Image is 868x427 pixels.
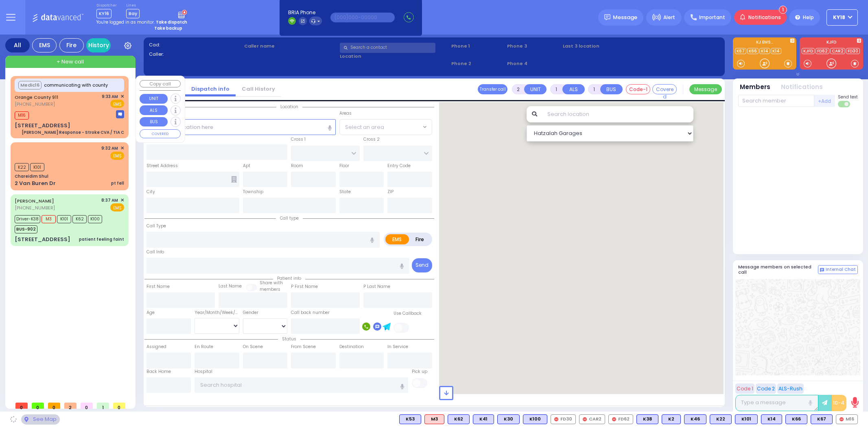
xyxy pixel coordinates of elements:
label: Location [340,53,448,60]
div: BLS [636,414,658,424]
label: Dispatcher [96,3,117,8]
div: patient feeling faint [79,236,124,242]
span: Notifications [748,14,781,21]
img: red-radio-icon.svg [583,417,587,421]
label: Back Home [146,368,171,375]
div: BLS [761,414,782,424]
span: Call type [276,215,303,221]
span: Phone 3 [507,43,560,50]
label: Turn off text [838,100,851,108]
div: BLS [811,414,833,424]
div: K46 [684,414,706,424]
span: 1 [779,6,787,14]
button: BUS [600,84,623,94]
div: FD62 [608,414,633,424]
div: [STREET_ADDRESS] [15,235,70,244]
div: BLS [497,414,520,424]
a: KJFD [802,48,815,54]
input: (000)000-00000 [330,13,395,22]
input: Search member [738,95,814,107]
button: Copy call [140,80,181,88]
span: K100 [88,215,102,223]
button: UNIT [524,84,547,94]
label: KJ EMS... [733,40,796,46]
button: Internal Chat [818,265,858,274]
button: Send [412,258,432,272]
span: 0 [81,403,93,409]
div: K41 [473,414,494,424]
label: Last Name [219,283,242,290]
span: [PHONE_NUMBER] [15,101,55,107]
img: comment-alt.png [820,268,824,272]
span: K22 [15,163,29,171]
span: ✕ [120,93,124,100]
button: BUS [140,117,168,127]
div: BLS [684,414,706,424]
span: ✕ [120,145,124,152]
a: Call History [236,85,281,93]
label: Use Callback [394,310,422,317]
label: Lines [126,3,140,8]
button: KY18 [826,9,858,26]
span: KY18 [833,14,845,21]
span: [PHONE_NUMBER] [15,205,55,211]
div: K22 [710,414,732,424]
label: ZIP [387,189,394,195]
span: ✕ [120,197,124,204]
input: Search location [542,106,693,122]
label: Age [146,309,155,316]
div: K100 [523,414,547,424]
a: K14 [759,48,770,54]
span: BRIA Phone [288,9,322,16]
button: Covered [652,84,677,94]
span: Status [278,336,300,342]
label: Areas [339,110,352,117]
a: Orange County 911 [15,94,58,100]
label: Caller name [244,43,337,50]
div: M3 [424,414,444,424]
div: [STREET_ADDRESS] [15,122,70,130]
div: K67 [811,414,833,424]
label: Hospital [195,368,212,375]
label: City [146,189,155,195]
label: P First Name [291,283,318,290]
button: ALS [562,84,585,94]
span: K62 [72,215,87,223]
div: K38 [636,414,658,424]
button: Notifications [781,83,823,92]
div: BLS [473,414,494,424]
label: Cross 2 [363,136,380,143]
label: Call back number [291,309,330,316]
div: BLS [523,414,547,424]
small: Share with [260,280,283,286]
button: UNIT [140,94,168,104]
span: 0 [48,403,60,409]
div: M16 [836,414,858,424]
label: EMS [385,234,409,244]
span: Message [613,13,637,22]
input: Search hospital [195,377,408,393]
div: K14 [761,414,782,424]
img: message.svg [604,14,610,20]
div: K66 [785,414,807,424]
button: Medic16 [18,81,42,89]
button: ALS-Rush [777,383,804,394]
div: FD30 [551,414,576,424]
span: 0 [113,403,125,409]
div: CAR2 [579,414,605,424]
img: red-radio-icon.svg [612,417,616,421]
div: Year/Month/Week/Day [195,309,239,316]
span: Phone 1 [451,43,504,50]
span: Other building occupants [231,176,237,183]
label: Apt [243,163,250,169]
button: Message [689,84,722,94]
div: BLS [785,414,807,424]
label: Pick up [412,368,427,375]
div: BLS [448,414,470,424]
span: Bay [126,9,140,18]
button: Code 2 [756,383,776,394]
span: M16 [15,111,29,120]
label: In Service [387,344,408,350]
label: Fire [409,234,431,244]
input: Search a contact [340,43,435,53]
